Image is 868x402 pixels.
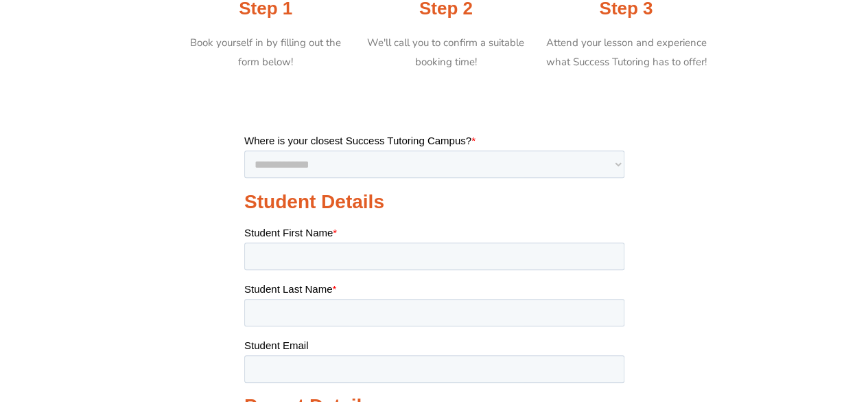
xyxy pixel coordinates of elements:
[183,34,349,72] p: Book yourself in by filling out the form below!
[543,34,709,72] p: Attend your lesson and experience what Success Tutoring has to offer!
[799,336,868,402] iframe: Chat Widget
[362,34,529,72] p: We'll call you to confirm a suitable booking time!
